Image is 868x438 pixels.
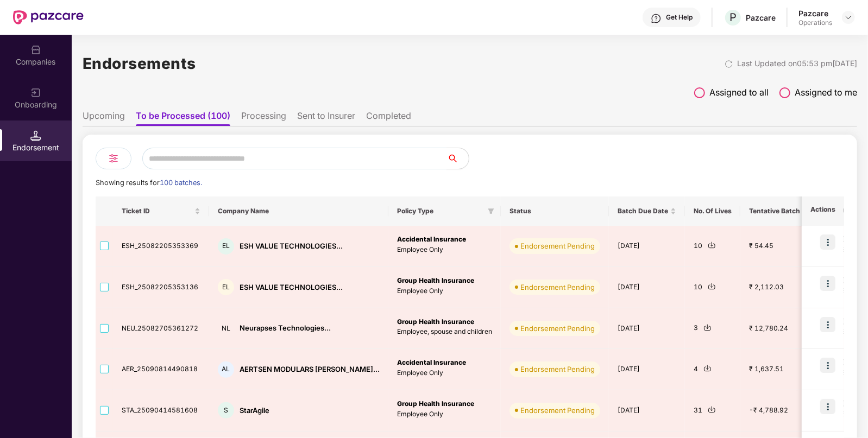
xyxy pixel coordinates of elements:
[397,318,474,326] b: Group Health Insurance
[30,45,41,55] img: svg+xml;base64,PHN2ZyBpZD0iQ29tcGFuaWVzIiB4bWxucz0iaHR0cDovL3d3dy53My5vcmcvMjAwMC9zdmciIHdpZHRoPS...
[397,409,492,420] p: Employee Only
[218,238,234,255] div: EL
[740,226,833,267] td: ₹ 54.45
[397,327,492,337] p: Employee, spouse and children
[740,196,833,226] th: Tentative Batch Pricing
[520,282,595,293] div: Endorsement Pending
[30,87,41,98] img: svg+xml;base64,PHN2ZyB3aWR0aD0iMjAiIGhlaWdodD0iMjAiIHZpZXdCb3g9IjAgMCAyMCAyMCIgZmlsbD0ibm9uZSIgeG...
[729,11,737,24] span: P
[240,241,343,251] div: ESH VALUE TECHNOLOGIES...
[708,405,716,414] img: svg+xml;base64,PHN2ZyBpZD0iRG93bmxvYWQtMjR4MjQiIHhtbG5zPSJodHRwOi8vd3d3LnczLm9yZy8yMDAwL3N2ZyIgd2...
[397,276,474,284] b: Group Health Insurance
[802,196,844,226] th: Actions
[703,323,712,332] img: svg+xml;base64,PHN2ZyBpZD0iRG93bmxvYWQtMjR4MjQiIHhtbG5zPSJodHRwOi8vd3d3LnczLm9yZy8yMDAwL3N2ZyIgd2...
[685,196,740,226] th: No. Of Lives
[798,18,832,27] div: Operations
[703,364,712,372] img: svg+xml;base64,PHN2ZyBpZD0iRG93bmxvYWQtMjR4MjQiIHhtbG5zPSJodHRwOi8vd3d3LnczLm9yZy8yMDAwL3N2ZyIgd2...
[609,349,685,390] td: [DATE]
[740,349,833,390] td: ₹ 1,637.51
[96,179,202,187] span: Showing results for
[366,110,411,126] li: Completed
[107,152,120,165] img: svg+xml;base64,PHN2ZyB4bWxucz0iaHR0cDovL3d3dy53My5vcmcvMjAwMC9zdmciIHdpZHRoPSIyNCIgaGVpZ2h0PSIyNC...
[746,12,776,23] div: Pazcare
[708,241,716,249] img: svg+xml;base64,PHN2ZyBpZD0iRG93bmxvYWQtMjR4MjQiIHhtbG5zPSJodHRwOi8vd3d3LnczLm9yZy8yMDAwL3N2ZyIgd2...
[113,349,209,390] td: AER_25090814490818
[113,226,209,267] td: ESH_25082205353369
[798,8,832,18] div: Pazcare
[609,308,685,350] td: [DATE]
[397,245,492,255] p: Employee Only
[666,13,693,22] div: Get Help
[160,179,202,187] span: 100 batches.
[520,364,595,374] div: Endorsement Pending
[820,399,835,414] img: icon
[651,13,662,24] img: svg+xml;base64,PHN2ZyBpZD0iSGVscC0zMngzMiIgeG1sbnM9Imh0dHA6Ly93d3cudzMub3JnLzIwMDAvc3ZnIiB3aWR0aD...
[609,196,685,226] th: Batch Due Date
[209,196,388,226] th: Company Name
[820,276,835,291] img: icon
[488,208,494,214] span: filter
[740,390,833,431] td: -₹ 4,788.92
[218,361,234,378] div: AL
[240,282,343,293] div: ESH VALUE TECHNOLOGIES...
[725,60,733,68] img: svg+xml;base64,PHN2ZyBpZD0iUmVsb2FkLTMyeDMyIiB4bWxucz0iaHR0cDovL3d3dy53My5vcmcvMjAwMC9zdmciIHdpZH...
[113,390,209,431] td: STA_25090414581608
[13,10,84,24] img: New Pazcare Logo
[820,358,835,373] img: icon
[218,279,234,295] div: EL
[694,282,732,293] div: 10
[694,323,732,333] div: 3
[694,364,732,374] div: 4
[820,317,835,332] img: icon
[397,358,466,366] b: Accidental Insurance
[609,390,685,431] td: [DATE]
[30,130,41,141] img: svg+xml;base64,PHN2ZyB3aWR0aD0iMTQuNSIgaGVpZ2h0PSIxNC41IiB2aWV3Qm94PSIwIDAgMTYgMTYiIGZpbGw9Im5vbm...
[708,282,716,290] img: svg+xml;base64,PHN2ZyBpZD0iRG93bmxvYWQtMjR4MjQiIHhtbG5zPSJodHRwOi8vd3d3LnczLm9yZy8yMDAwL3N2ZyIgd2...
[397,286,492,296] p: Employee Only
[397,235,466,243] b: Accidental Insurance
[83,110,125,126] li: Upcoming
[694,405,732,416] div: 31
[397,368,492,378] p: Employee Only
[520,323,595,334] div: Endorsement Pending
[520,240,595,251] div: Endorsement Pending
[740,267,833,308] td: ₹ 2,112.03
[709,86,769,99] span: Assigned to all
[397,207,483,215] span: Policy Type
[240,323,331,333] div: Neurapses Technologies...
[218,320,234,337] div: NL
[122,207,192,215] span: Ticket ID
[240,364,380,374] div: AERTSEN MODULARS [PERSON_NAME]...
[136,110,230,126] li: To be Processed (100)
[520,405,595,416] div: Endorsement Pending
[397,399,474,408] b: Group Health Insurance
[297,110,355,126] li: Sent to Insurer
[486,205,496,218] span: filter
[609,226,685,267] td: [DATE]
[446,148,469,169] button: search
[113,308,209,350] td: NEU_25082705361272
[446,154,469,163] span: search
[694,241,732,251] div: 10
[820,234,835,250] img: icon
[501,196,609,226] th: Status
[609,267,685,308] td: [DATE]
[113,267,209,308] td: ESH_25082205353136
[740,308,833,350] td: ₹ 12,780.24
[241,110,286,126] li: Processing
[218,402,234,418] div: S
[737,58,857,69] div: Last Updated on 05:53 pm[DATE]
[83,52,196,75] h1: Endorsements
[844,13,853,22] img: svg+xml;base64,PHN2ZyBpZD0iRHJvcGRvd24tMzJ4MzIiIHhtbG5zPSJodHRwOi8vd3d3LnczLm9yZy8yMDAwL3N2ZyIgd2...
[113,196,209,226] th: Ticket ID
[795,86,857,99] span: Assigned to me
[240,405,269,416] div: StarAgile
[618,207,668,215] span: Batch Due Date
